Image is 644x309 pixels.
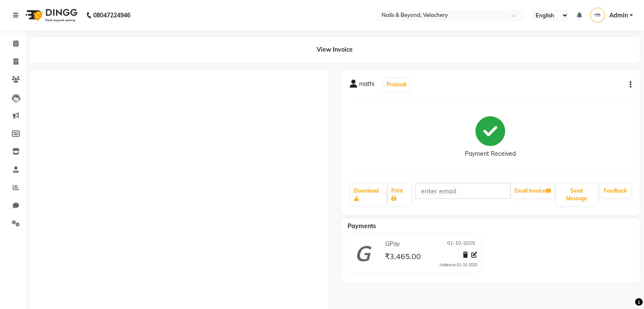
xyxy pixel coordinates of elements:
span: mathi [359,80,374,91]
button: Send Message [556,184,597,206]
span: ₹3,465.00 [385,251,421,263]
span: Payments [348,222,376,230]
div: Payment Received [465,149,516,158]
span: Admin [609,11,628,20]
div: View Invoice [30,37,640,63]
div: Added on 01-10-2025 [439,262,477,268]
a: Feedback [600,184,630,198]
a: Print [388,184,411,206]
a: Download [351,184,387,206]
img: Admin [590,8,605,22]
img: logo [22,3,80,27]
span: GPay [385,240,400,248]
b: 08047224946 [93,3,130,27]
button: Prebook [384,79,409,91]
button: Email Invoice [511,184,554,198]
span: 01-10-2025 [447,240,475,248]
input: enter email [415,183,511,199]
